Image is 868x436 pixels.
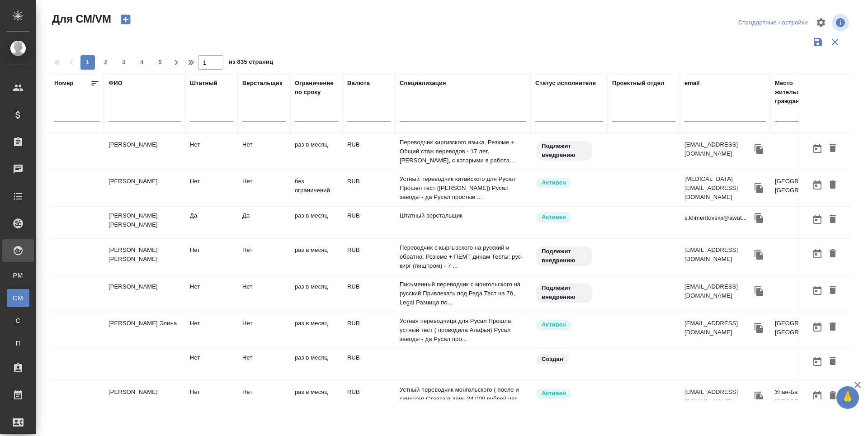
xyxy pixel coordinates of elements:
[809,33,826,51] button: Сохранить фильтры
[542,178,566,187] p: Активен
[7,312,29,330] a: С
[117,55,131,70] button: 3
[238,136,290,167] td: Нет
[11,316,25,325] span: С
[185,349,238,380] td: Нет
[185,314,238,346] td: Нет
[11,271,25,280] span: PM
[104,278,185,309] td: [PERSON_NAME]
[535,246,603,267] div: Свежая кровь: на первые 3 заказа по тематике ставь редактора и фиксируй оценки
[810,12,832,33] span: Настроить таблицу
[752,181,766,195] button: Скопировать
[115,12,137,27] button: Создать
[400,79,446,88] div: Специализация
[238,172,290,204] td: Нет
[290,172,343,204] td: без ограничений
[185,241,238,273] td: Нет
[400,280,526,307] p: Письменный переводчик с монгольского на русский Привлекать под Реда Тест на 7б, Legal Разница по...
[50,12,111,26] span: Для СМ/VM
[343,172,395,204] td: RUB
[343,383,395,415] td: RUB
[238,278,290,309] td: Нет
[752,284,766,298] button: Скопировать
[810,282,825,299] button: Открыть календарь загрузки
[238,207,290,238] td: Да
[684,175,752,202] p: [MEDICAL_DATA][EMAIL_ADDRESS][DOMAIN_NAME]
[290,383,343,415] td: раз в месяц
[7,289,29,307] a: CM
[535,388,603,400] div: Рядовой исполнитель: назначай с учетом рейтинга
[295,79,338,97] div: Ограничение по сроку
[185,136,238,167] td: Нет
[684,388,752,406] p: [EMAIL_ADDRESS][DOMAIN_NAME]
[840,388,855,407] span: 🙏
[542,213,566,222] p: Активен
[825,211,840,228] button: Удалить
[825,319,840,336] button: Удалить
[832,14,851,31] span: Посмотреть информацию
[343,241,395,273] td: RUB
[535,177,603,189] div: Рядовой исполнитель: назначай с учетом рейтинга
[343,136,395,167] td: RUB
[810,246,825,262] button: Открыть календарь загрузки
[104,136,185,167] td: [PERSON_NAME]
[238,383,290,415] td: Нет
[752,211,766,225] button: Скопировать
[185,172,238,204] td: Нет
[825,282,840,299] button: Удалить
[810,353,825,370] button: Открыть календарь загрузки
[542,355,563,364] p: Создан
[104,314,185,346] td: [PERSON_NAME] Элина
[535,282,603,303] div: Свежая кровь: на первые 3 заказа по тематике ставь редактора и фиксируй оценки
[535,79,596,88] div: Статус исполнителя
[343,314,395,346] td: RUB
[684,246,752,264] p: [EMAIL_ADDRESS][DOMAIN_NAME]
[400,385,526,412] p: Устный переводчик монгольского ( после и синхрон) Ставка в день 24 000 рублей час 3000-3500 р. Я...
[684,319,752,337] p: [EMAIL_ADDRESS][DOMAIN_NAME]
[752,248,766,261] button: Скопировать
[810,319,825,336] button: Открыть календарь загрузки
[810,177,825,194] button: Открыть календарь загрузки
[238,349,290,380] td: Нет
[153,58,167,67] span: 5
[752,390,766,403] button: Скопировать
[104,172,185,204] td: [PERSON_NAME]
[400,211,526,220] p: Штатный верстальщик
[400,138,526,165] p: Переводчик киргизского языка. Резюме + Общий стаж переводов - 17 лет. [PERSON_NAME], с которыми я...
[826,33,844,51] button: Сбросить фильтры
[770,314,852,346] td: [GEOGRAPHIC_DATA], [GEOGRAPHIC_DATA]
[238,241,290,273] td: Нет
[542,284,587,302] p: Подлежит внедрению
[400,243,526,270] p: Переводчик с кыргызского на русский и обратно. Резюме + ПЕМТ динам Тесты: рус-кирг (пищпром) - 7 ...
[347,79,370,88] div: Валюта
[752,142,766,156] button: Скопировать
[343,278,395,309] td: RUB
[825,246,840,262] button: Удалить
[290,136,343,167] td: раз в месяц
[825,177,840,194] button: Удалить
[290,314,343,346] td: раз в месяц
[290,278,343,309] td: раз в месяц
[190,79,217,88] div: Штатный
[7,334,29,352] a: П
[542,142,587,160] p: Подлежит внедрению
[108,79,123,88] div: ФИО
[535,211,603,223] div: Рядовой исполнитель: назначай с учетом рейтинга
[770,172,852,204] td: [GEOGRAPHIC_DATA], [GEOGRAPHIC_DATA]
[400,175,526,202] p: Устный переводчик китайского для Русал Прошел тест ([PERSON_NAME]) Русал заводы - да Русал просты...
[775,79,847,106] div: Место жительства(Город), гражданство
[542,389,566,398] p: Активен
[104,207,185,238] td: [PERSON_NAME] [PERSON_NAME]
[343,207,395,238] td: RUB
[535,140,603,161] div: Свежая кровь: на первые 3 заказа по тематике ставь редактора и фиксируй оценки
[11,294,25,303] span: CM
[684,213,747,223] p: s.klimentovskii@awat...
[684,140,752,158] p: [EMAIL_ADDRESS][DOMAIN_NAME]
[54,79,74,88] div: Номер
[290,241,343,273] td: раз в месяц
[535,319,603,331] div: Рядовой исполнитель: назначай с учетом рейтинга
[99,55,113,70] button: 2
[153,55,167,70] button: 5
[135,55,149,70] button: 4
[290,349,343,380] td: раз в месяц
